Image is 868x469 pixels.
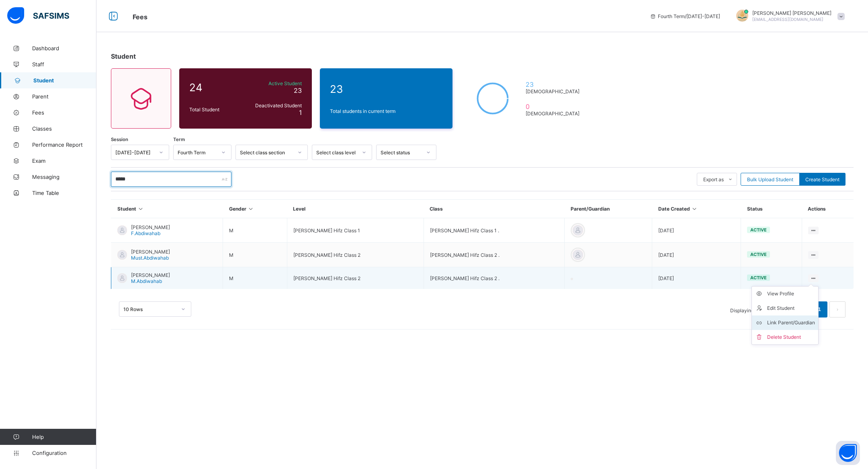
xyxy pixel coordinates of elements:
[32,174,96,180] span: Messaging
[223,243,287,267] td: M
[131,249,170,255] span: [PERSON_NAME]
[526,80,583,88] span: 23
[316,150,357,156] div: Select class level
[526,88,583,94] span: [DEMOGRAPHIC_DATA]
[767,319,815,327] div: Link Parent/Guardian
[652,218,741,243] td: [DATE]
[33,77,96,84] span: Student
[294,86,302,94] span: 23
[245,80,302,86] span: Active Student
[111,52,136,60] span: Student
[815,304,823,315] a: 1
[691,206,698,212] i: Sort in Ascending Order
[750,252,767,257] span: active
[287,200,424,218] th: Level
[287,243,424,267] td: [PERSON_NAME] Hifz Class 2
[32,141,96,148] span: Performance Report
[750,275,767,281] span: active
[703,176,724,182] span: Export as
[565,200,652,218] th: Parent/Guardian
[652,200,741,218] th: Date Created
[767,304,815,312] div: Edit Student
[836,441,860,465] button: Open asap
[805,176,839,182] span: Create Student
[750,227,767,233] span: active
[829,301,845,317] button: next page
[652,267,741,289] td: [DATE]
[32,125,96,132] span: Classes
[240,150,293,156] div: Select class section
[752,17,823,22] span: [EMAIL_ADDRESS][DOMAIN_NAME]
[767,290,815,298] div: View Profile
[424,218,564,243] td: [PERSON_NAME] Hifz Class 1 .
[424,267,564,289] td: [PERSON_NAME] Hifz Class 2 .
[811,301,827,317] li: 1
[724,301,790,317] li: Displaying 1 - 3 out of 3
[330,108,442,114] span: Total students in current term
[131,278,162,284] span: M.Abdiwahab
[7,7,69,24] img: safsims
[32,45,96,51] span: Dashboard
[131,272,170,278] span: [PERSON_NAME]
[32,109,96,116] span: Fees
[111,137,128,142] span: Session
[173,137,185,142] span: Term
[131,230,160,236] span: F.Abdiwahab
[123,306,176,312] div: 10 Rows
[245,102,302,109] span: Deactivated Student
[802,200,854,218] th: Actions
[299,109,302,117] span: 1
[747,176,793,182] span: Bulk Upload Student
[287,267,424,289] td: [PERSON_NAME] Hifz Class 2
[223,267,287,289] td: M
[652,243,741,267] td: [DATE]
[133,13,147,21] span: Fees
[767,333,815,341] div: Delete Student
[287,218,424,243] td: [PERSON_NAME] Hifz Class 1
[115,150,154,156] div: [DATE]-[DATE]
[32,190,96,196] span: Time Table
[32,434,96,440] span: Help
[526,111,583,117] span: [DEMOGRAPHIC_DATA]
[178,150,217,156] div: Fourth Term
[223,218,287,243] td: M
[131,255,169,261] span: Must.Abdiwahab
[752,10,831,16] span: [PERSON_NAME] [PERSON_NAME]
[111,200,223,218] th: Student
[32,61,96,68] span: Staff
[137,206,144,212] i: Sort in Ascending Order
[526,102,583,111] span: 0
[424,243,564,267] td: [PERSON_NAME] Hifz Class 2 .
[829,301,845,317] li: 下一页
[223,200,287,218] th: Gender
[330,83,442,95] span: 23
[424,200,564,218] th: Class
[248,206,254,212] i: Sort in Ascending Order
[741,200,802,218] th: Status
[131,224,170,230] span: [PERSON_NAME]
[32,93,96,100] span: Parent
[381,150,422,156] div: Select status
[728,10,849,23] div: MOHAMEDMOHAMED
[32,450,96,456] span: Configuration
[32,158,96,164] span: Exam
[650,13,720,19] span: session/term information
[189,81,241,94] span: 24
[187,104,243,115] div: Total Student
